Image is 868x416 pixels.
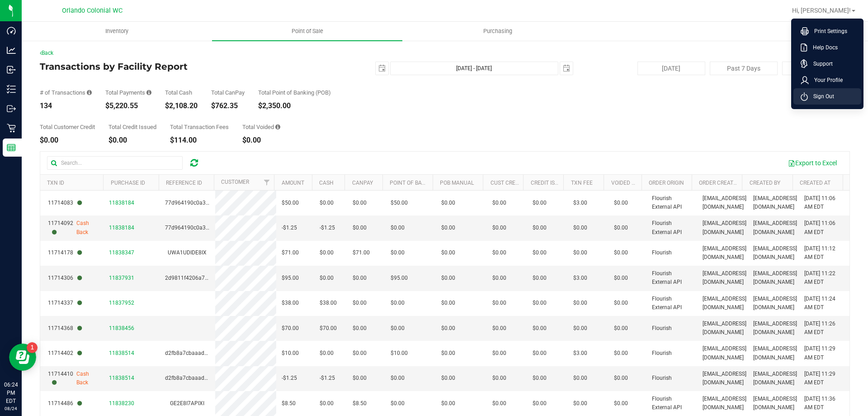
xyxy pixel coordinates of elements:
button: [DATE] [637,62,705,75]
span: $0.00 [492,199,506,207]
span: [EMAIL_ADDRESS][DOMAIN_NAME] [753,295,797,312]
a: Point of Banking (POB) [390,180,454,186]
span: $3.00 [573,274,587,282]
span: $0.00 [441,349,455,358]
span: 77d964190c0a36fc22bc751e4aff72ad [165,200,260,206]
span: [EMAIL_ADDRESS][DOMAIN_NAME] [753,219,797,236]
input: Search... [47,156,183,170]
span: 11714306 [48,274,82,282]
div: $5,220.55 [105,102,151,110]
span: $0.00 [533,199,547,207]
inline-svg: Reports [7,143,16,152]
div: $2,108.20 [165,102,198,110]
a: Customer [221,179,249,185]
a: Reference ID [166,180,202,186]
span: $0.00 [614,324,628,333]
span: Inventory [93,27,141,35]
span: [EMAIL_ADDRESS][DOMAIN_NAME] [703,219,746,236]
a: Txn Fee [571,180,593,186]
span: Cash Back [76,219,98,236]
div: $114.00 [170,137,229,144]
button: Past 30 Days [782,62,850,75]
span: Your Profile [809,76,843,85]
span: $95.00 [282,274,299,282]
span: 11714178 [48,249,82,257]
div: # of Transactions [40,90,92,96]
inline-svg: Retail [7,124,16,133]
span: $3.00 [573,349,587,358]
span: [EMAIL_ADDRESS][DOMAIN_NAME] [703,344,746,362]
span: $0.00 [533,349,547,358]
button: Export to Excel [782,155,843,171]
span: [DATE] 11:22 AM EDT [804,269,844,287]
a: Cust Credit [491,180,524,186]
span: $0.00 [391,249,405,257]
div: Total Point of Banking (POB) [258,90,331,96]
span: [DATE] 11:26 AM EDT [804,320,844,337]
div: $0.00 [40,137,95,144]
span: $0.00 [353,274,367,282]
span: [EMAIL_ADDRESS][DOMAIN_NAME] [703,269,746,287]
span: 77d964190c0a36fc22bc751e4aff72ad [165,225,260,231]
a: Amount [282,180,304,186]
div: Total Payments [105,90,151,96]
inline-svg: Analytics [7,46,16,55]
span: [EMAIL_ADDRESS][DOMAIN_NAME] [703,320,746,337]
span: 11714402 [48,349,82,358]
span: Flourish External API [652,395,692,412]
div: 134 [40,102,92,110]
span: [EMAIL_ADDRESS][DOMAIN_NAME] [753,344,797,362]
span: $8.50 [353,399,367,408]
span: [EMAIL_ADDRESS][DOMAIN_NAME] [753,269,797,287]
span: 11714368 [48,324,82,333]
span: $0.00 [533,324,547,333]
span: [DATE] 11:06 AM EDT [804,194,844,211]
span: $0.00 [614,274,628,282]
span: $71.00 [353,249,370,257]
h4: Transactions by Facility Report [40,62,310,72]
span: $50.00 [282,199,299,207]
span: [DATE] 11:06 AM EDT [804,219,844,236]
span: -$1.25 [282,224,297,232]
span: $0.00 [441,274,455,282]
span: $0.00 [492,399,506,408]
a: Support [801,59,858,68]
span: [DATE] 11:29 AM EDT [804,344,844,362]
span: -$1.25 [320,224,335,232]
span: $0.00 [492,374,506,383]
span: Support [808,59,833,68]
div: $0.00 [242,137,280,144]
span: $0.00 [391,224,405,232]
span: $0.00 [441,324,455,333]
span: Flourish [652,324,672,333]
inline-svg: Inventory [7,85,16,94]
span: $0.00 [573,374,587,383]
span: select [376,62,388,75]
span: Flourish [652,249,672,257]
span: [EMAIL_ADDRESS][DOMAIN_NAME] [753,244,797,262]
li: Sign Out [793,88,861,105]
span: Point of Sale [279,27,335,35]
span: 11714083 [48,199,82,207]
span: $0.00 [320,399,334,408]
span: Help Docs [807,43,838,52]
span: $0.00 [353,374,367,383]
span: $0.00 [441,199,455,207]
span: Flourish [652,374,672,383]
div: Total Cash [165,90,198,96]
span: $0.00 [391,374,405,383]
button: Past 7 Days [710,62,778,75]
span: $3.00 [573,199,587,207]
span: $0.00 [391,399,405,408]
a: Back [40,50,53,56]
span: $71.00 [282,249,299,257]
a: Credit Issued [531,180,568,186]
span: [DATE] 11:24 AM EDT [804,295,844,312]
span: $0.00 [533,374,547,383]
span: $0.00 [492,249,506,257]
span: $0.00 [492,299,506,307]
span: $0.00 [533,224,547,232]
div: Total Credit Issued [108,124,156,130]
span: [EMAIL_ADDRESS][DOMAIN_NAME] [703,244,746,262]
